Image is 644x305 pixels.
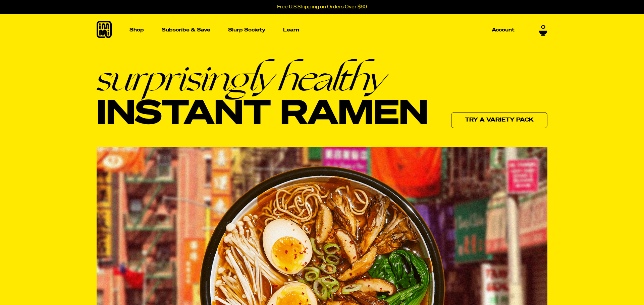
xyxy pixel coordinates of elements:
[280,14,302,46] a: Learn
[489,25,517,35] a: Account
[541,24,545,30] span: 0
[451,112,547,128] a: Try a variety pack
[127,14,147,46] a: Shop
[225,25,268,35] a: Slurp Society
[492,27,515,32] p: Account
[228,27,265,32] p: Slurp Society
[129,27,144,32] p: Shop
[162,27,210,32] p: Subscribe & Save
[97,59,428,133] h1: Instant Ramen
[277,4,367,10] p: Free U.S Shipping on Orders Over $60
[159,25,213,35] a: Subscribe & Save
[539,24,547,36] a: 0
[127,14,517,46] nav: Main navigation
[283,27,299,32] p: Learn
[97,59,428,96] em: surprisingly healthy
